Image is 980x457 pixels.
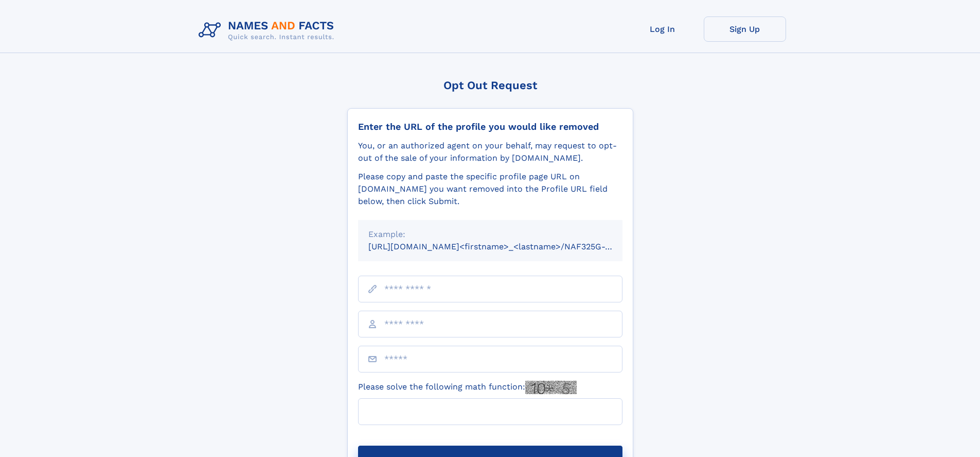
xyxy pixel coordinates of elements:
[358,171,622,208] div: Please copy and paste the specific profile page URL on [DOMAIN_NAME] you want removed into the Pr...
[368,228,612,241] div: Example:
[704,16,786,42] a: Sign Up
[358,381,577,394] label: Please solve the following math function:
[347,79,633,92] div: Opt Out Request
[368,242,642,251] small: [URL][DOMAIN_NAME]<firstname>_<lastname>/NAF325G-xxxxxxxx
[358,140,622,164] div: You, or an authorized agent on your behalf, may request to opt-out of the sale of your informatio...
[621,16,704,42] a: Log In
[194,16,343,44] img: Logo Names and Facts
[358,121,622,132] div: Enter the URL of the profile you would like removed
